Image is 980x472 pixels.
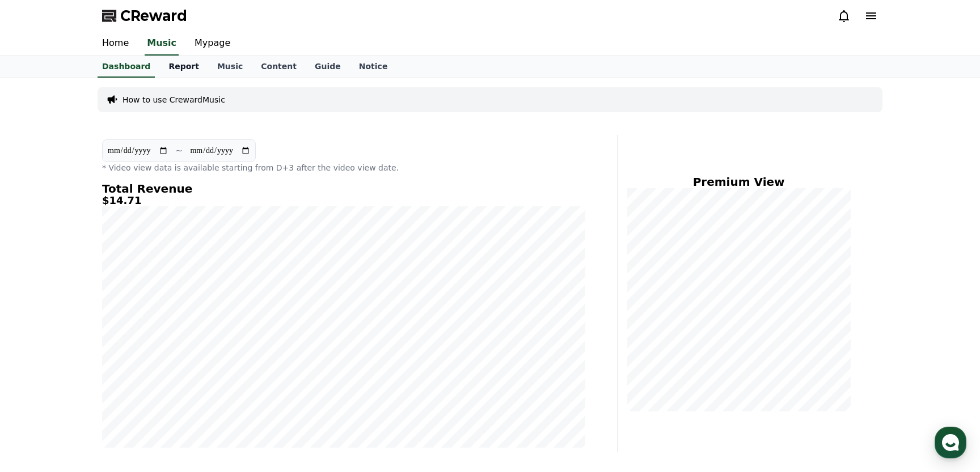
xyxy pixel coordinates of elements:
a: Content [252,56,306,78]
a: Music [208,56,252,78]
a: Mypage [185,32,239,56]
a: Notice [350,56,397,78]
p: * Video view data is available starting from D+3 after the video view date. [102,162,585,173]
span: Messages [94,377,128,386]
a: CReward [102,7,187,25]
a: Messages [75,359,146,388]
a: Settings [146,359,218,388]
h4: Total Revenue [102,182,585,195]
span: Settings [168,376,196,385]
a: Guide [306,56,350,78]
p: ~ [175,144,183,158]
h4: Premium View [627,176,851,188]
h5: $14.71 [102,195,585,206]
a: Home [93,32,138,56]
a: How to use CrewardMusic [122,94,225,105]
a: Home [3,359,75,388]
span: Home [29,376,49,385]
a: Music [145,32,179,56]
span: CReward [120,7,187,25]
a: Report [159,56,208,78]
a: Dashboard [98,56,155,78]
